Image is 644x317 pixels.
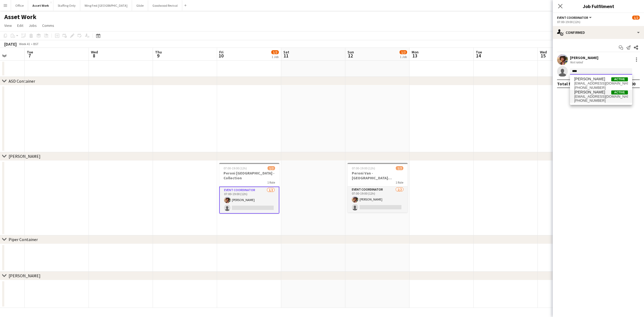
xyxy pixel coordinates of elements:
span: 1/2 [400,50,407,54]
span: Edit [17,23,23,28]
span: Wed [540,50,547,54]
button: Asset Work [28,0,53,11]
span: Tue [27,50,33,54]
span: Comms [42,23,54,28]
span: 1/2 [632,16,640,20]
button: Staffing Only [53,0,80,11]
div: [PERSON_NAME] [9,273,41,278]
div: 07:00-19:00 (12h) [557,20,640,24]
div: 1 Job [272,55,279,59]
h3: Peroni [GEOGRAPHIC_DATA] - Collection [219,171,279,180]
span: Fri [219,50,224,54]
div: BST [33,42,39,46]
span: Sat [283,50,289,54]
div: Confirmed [553,26,644,39]
app-job-card: 07:00-19:00 (12h)1/2Peroni [GEOGRAPHIC_DATA] - Collection1 RoleEvent Coordinator1/207:00-19:00 (1... [219,163,279,214]
span: 07:00-19:00 (12h) [224,166,247,170]
a: Edit [15,22,25,29]
span: 1/2 [268,166,275,170]
button: Office [11,0,28,11]
span: Event Coordinator [557,16,588,20]
span: 14 [475,53,482,59]
a: Jobs [27,22,39,29]
span: kristrian1193@gmail.com [574,81,628,86]
span: Sun [347,50,354,54]
app-job-card: 07:00-19:00 (12h)1/2Peroni Van - [GEOGRAPHIC_DATA] [GEOGRAPHIC_DATA] - Install1 RoleEvent Coordin... [347,163,408,213]
button: Goodwood Revival [148,0,182,11]
span: krismdavis93@gmail.com [574,94,628,99]
span: Active [611,77,628,81]
h3: Peroni Van - [GEOGRAPHIC_DATA] [GEOGRAPHIC_DATA] - Install [347,171,408,180]
span: Mon [412,50,419,54]
a: Comms [40,22,56,29]
span: 1 Role [267,180,275,184]
span: Kristrian Coleman [574,77,605,81]
span: 15 [539,53,547,59]
span: Jobs [29,23,37,28]
span: +447929459192 [574,99,628,103]
app-card-role: Event Coordinator1/207:00-19:00 (12h)[PERSON_NAME] [219,187,279,214]
span: Tue [476,50,482,54]
div: Piper Container [9,237,38,242]
span: 1/2 [396,166,403,170]
div: [PERSON_NAME] [9,154,41,159]
h1: Asset Work [4,13,36,21]
div: Not rated [570,60,584,64]
span: +447710584263 [574,86,628,90]
span: 1/2 [271,50,279,54]
span: View [4,23,12,28]
button: Wing Fest [GEOGRAPHIC_DATA] [80,0,132,11]
button: Event Coordinator [557,16,592,20]
button: Glide [132,0,148,11]
span: 8 [90,53,98,59]
span: Kris Graham-Martin [574,90,605,94]
div: 1 Job [400,55,407,59]
div: [DATE] [4,41,17,47]
span: 13 [411,53,419,59]
h3: Job Fulfilment [553,3,644,10]
span: 11 [283,53,289,59]
app-card-role: Event Coordinator1/207:00-19:00 (12h)[PERSON_NAME] [347,187,408,213]
span: 7 [26,53,33,59]
span: 07:00-19:00 (12h) [352,166,375,170]
div: Total fee [557,81,575,86]
div: ASD Container [9,78,35,84]
span: 12 [347,53,354,59]
span: Thu [155,50,162,54]
span: Week 41 [18,42,31,46]
a: View [2,22,14,29]
span: Wed [91,50,98,54]
span: 10 [218,53,224,59]
span: Active [611,90,628,94]
div: [PERSON_NAME] [570,55,598,60]
span: 1 Role [396,180,403,184]
span: 9 [154,53,162,59]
